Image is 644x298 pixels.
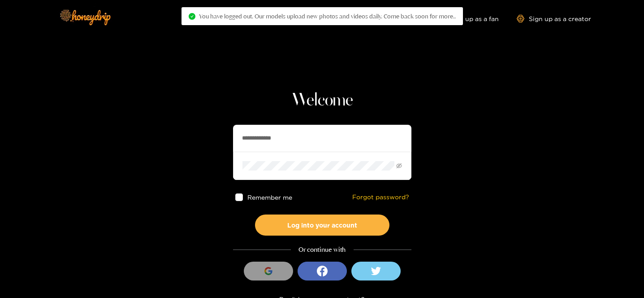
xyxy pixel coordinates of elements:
[396,163,402,169] span: eye-invisible
[189,13,195,20] span: check-circle
[352,193,409,201] a: Forgot password?
[233,245,411,255] div: Or continue with
[255,215,389,236] button: Log into your account
[233,90,411,111] h1: Welcome
[199,13,456,20] span: You have logged out. Our models upload new photos and videos daily. Come back soon for more..
[517,15,591,22] a: Sign up as a creator
[437,15,499,22] a: Sign up as a fan
[247,194,292,201] span: Remember me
